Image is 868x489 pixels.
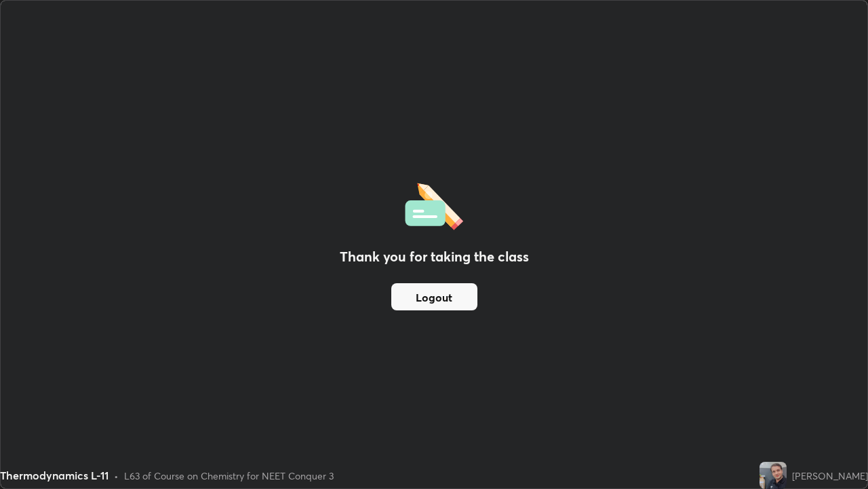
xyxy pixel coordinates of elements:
div: [PERSON_NAME] [792,469,868,483]
div: L63 of Course on Chemistry for NEET Conquer 3 [124,469,334,483]
button: Logout [391,283,477,310]
img: offlineFeedback.1438e8b3.svg [405,179,463,230]
h2: Thank you for taking the class [340,247,529,267]
div: • [114,469,119,483]
img: fddf6cf3939e4568b1f7e55d744ec7a9.jpg [759,462,787,489]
